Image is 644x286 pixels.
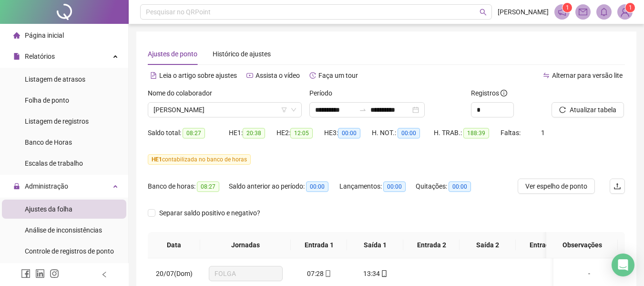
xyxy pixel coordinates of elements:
span: file [13,53,20,60]
span: 00:00 [449,181,471,192]
span: mobile [380,270,388,277]
sup: 1 [562,3,572,12]
span: Controle de registros de ponto [25,247,114,255]
span: youtube [246,72,253,79]
span: 1 [566,4,569,11]
span: Listagem de atrasos [25,75,85,83]
span: lock [13,183,20,190]
span: Ver espelho de ponto [525,181,587,191]
span: 00:00 [383,181,406,192]
span: HE 1 [152,156,162,163]
div: Lançamentos: [339,181,416,192]
span: Faltas: [501,129,522,137]
span: upload [613,182,621,190]
span: 188:39 [463,128,489,138]
span: reload [559,106,566,113]
th: Entrada 3 [516,232,572,258]
button: Atualizar tabela [552,102,624,117]
span: info-circle [501,90,507,96]
span: 00:00 [338,128,360,138]
div: Banco de horas: [148,181,229,192]
span: 00:00 [306,181,328,192]
span: 07:28 [307,270,324,277]
label: Período [309,88,338,98]
th: Saída 1 [347,232,403,258]
button: Ver espelho de ponto [518,179,595,194]
span: history [309,72,316,79]
span: WELLINGTON DAMASCENO FERREIRA SANTOS [153,103,296,117]
span: down [291,107,296,113]
th: Entrada 2 [403,232,460,258]
span: search [480,9,487,16]
span: swap-right [359,106,367,114]
div: Saldo total: [148,127,229,138]
span: [PERSON_NAME] [498,7,549,17]
span: - [588,270,590,277]
span: Atualizar tabela [570,105,616,115]
span: Alternar para versão lite [552,72,623,79]
div: HE 2: [276,127,324,138]
span: 00:00 [398,128,420,138]
span: Administração [25,182,68,190]
span: Registros [471,88,507,98]
span: notification [558,8,566,16]
span: Ajustes da folha [25,205,72,213]
span: bell [600,8,608,16]
th: Saída 2 [460,232,516,258]
th: Observações [546,232,618,258]
span: Leia o artigo sobre ajustes [159,72,237,79]
span: contabilizada no banco de horas [148,154,251,165]
span: Faça um tour [318,72,358,79]
span: facebook [21,269,31,278]
span: FOLGA [215,266,277,281]
span: left [101,271,108,278]
span: Observações [554,240,610,250]
label: Nome do colaborador [148,88,218,98]
span: 20:38 [243,128,265,138]
span: Separar saldo positivo e negativo? [155,208,264,218]
span: mobile [324,270,331,277]
span: 20/07(Dom) [156,270,193,277]
span: to [359,106,367,114]
div: HE 3: [324,127,372,138]
div: Quitações: [416,181,482,192]
sup: Atualize o seu contato no menu Meus Dados [625,3,635,12]
span: swap [543,72,550,79]
div: Open Intercom Messenger [612,254,634,276]
span: Relatórios [25,53,55,60]
span: linkedin [35,269,45,278]
th: Data [148,232,200,258]
span: Ajustes de ponto [148,50,197,58]
span: 08:27 [183,128,205,138]
span: 1 [541,129,545,137]
span: 12:05 [290,128,313,138]
span: Banco de Horas [25,138,72,146]
span: 1 [629,4,632,11]
th: Entrada 1 [291,232,347,258]
span: Página inicial [25,32,64,39]
span: instagram [50,269,59,278]
span: Listagem de registros [25,117,89,125]
div: H. TRAB.: [434,127,501,138]
span: Escalas de trabalho [25,159,83,167]
span: Análise de inconsistências [25,226,102,234]
span: 08:27 [197,181,219,192]
span: Folha de ponto [25,96,69,104]
span: Assista o vídeo [256,72,300,79]
img: 83393 [618,5,632,19]
span: Histórico de ajustes [213,50,271,58]
th: Jornadas [200,232,291,258]
div: HE 1: [229,127,276,138]
span: filter [281,107,287,113]
div: Saldo anterior ao período: [229,181,339,192]
div: H. NOT.: [372,127,434,138]
span: home [13,32,20,39]
span: file-text [150,72,157,79]
span: 13:34 [363,270,380,277]
span: mail [579,8,587,16]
